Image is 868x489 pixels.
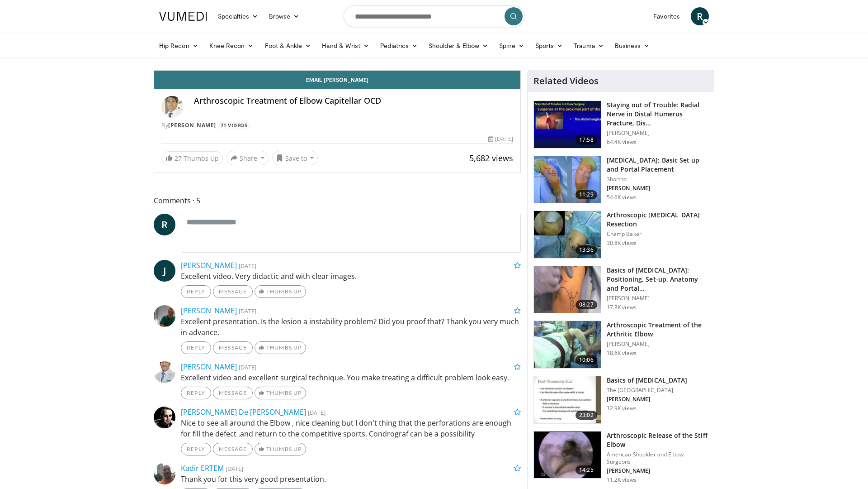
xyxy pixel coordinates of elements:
[494,37,529,55] a: Spine
[272,151,318,165] button: Save to
[533,321,708,369] a: 10:06 Arthroscopic Treatment of the Arthritic Elbow [PERSON_NAME] 18.6K views
[533,156,708,204] a: 11:29 [MEDICAL_DATA]: Basic Set up and Portal Placement 3bortho [PERSON_NAME] 54.6K views
[161,96,183,118] img: Avatar
[576,411,597,420] span: 23:02
[534,321,601,368] img: 38495_0000_3.png.150x105_q85_crop-smart_upscale.jpg
[607,350,637,357] p: 18.6K views
[607,467,708,475] p: [PERSON_NAME]
[607,185,708,192] p: [PERSON_NAME]
[181,463,224,473] a: Kadir ERTEM
[534,101,601,148] img: Q2xRg7exoPLTwO8X4xMDoxOjB1O8AjAz_1.150x105_q85_crop-smart_upscale.jpg
[213,285,253,298] a: Message
[534,266,601,313] img: b6cb6368-1f97-4822-9cbd-ab23a8265dd2.150x105_q85_crop-smart_upscale.jpg
[181,341,211,354] a: Reply
[181,285,211,298] a: Reply
[534,156,601,203] img: abboud_3.png.150x105_q85_crop-smart_upscale.jpg
[576,135,597,144] span: 17:58
[534,431,601,479] img: yama2_3.png.150x105_q85_crop-smart_upscale.jpg
[308,408,325,417] small: [DATE]
[607,396,687,403] p: [PERSON_NAME]
[530,37,569,55] a: Sports
[607,304,637,311] p: 17.8K views
[607,129,708,137] p: [PERSON_NAME]
[168,121,216,129] a: [PERSON_NAME]
[533,101,708,149] a: 17:58 Staying out of Trouble: Radial Nerve in Distal Humerus Fracture, Dis… [PERSON_NAME] 64.4K v...
[648,7,685,25] a: Favorites
[181,474,521,484] p: Thank you for this very good presentation.
[181,316,521,338] p: Excellent presentation. Is the lesion a instability problem? Did you proof that? Thank you very m...
[607,101,708,128] h3: Staying out of Trouble: Radial Nerve in Distal Humerus Fracture, Dis…
[607,340,708,348] p: [PERSON_NAME]
[607,405,637,412] p: 12.9K views
[239,363,256,371] small: [DATE]
[607,451,708,465] p: American Shoulder and Elbow Surgeons
[259,37,317,55] a: Foot & Ankle
[316,37,375,55] a: Hand & Wrist
[154,71,520,89] a: Email [PERSON_NAME]
[161,151,223,165] a: 27 Thumbs Up
[607,156,708,174] h3: [MEDICAL_DATA]: Basic Set up and Portal Placement
[226,151,269,165] button: Share
[154,214,175,235] a: R
[239,262,256,270] small: [DATE]
[154,37,204,55] a: Hip Recon
[534,211,601,258] img: 1004753_3.png.150x105_q85_crop-smart_upscale.jpg
[161,121,513,129] div: By
[469,153,513,163] span: 5,682 views
[213,341,253,354] a: Message
[423,37,494,55] a: Shoulder & Elbow
[607,211,708,229] h3: Arthroscopic [MEDICAL_DATA] Resection
[181,260,237,270] a: [PERSON_NAME]
[204,37,259,55] a: Knee Recon
[607,266,708,293] h3: Basics of [MEDICAL_DATA]: Positioning, Set-up, Anatomy and Portal…
[691,7,709,25] a: R
[607,376,687,385] h3: Basics of [MEDICAL_DATA]
[607,194,637,201] p: 54.6K views
[159,12,207,21] img: VuMedi Logo
[576,190,597,199] span: 11:29
[154,195,521,206] span: Comments 5
[217,121,250,129] a: 71 Videos
[194,96,513,106] h4: Arthroscopic Treatment of Elbow Capitellar OCD
[239,307,256,315] small: [DATE]
[212,7,264,25] a: Specialties
[181,417,521,439] p: Nice to see all around the Elbow , nice cleaning but I don't thing that the perforations are enou...
[576,300,597,309] span: 08:27
[576,465,597,475] span: 14:25
[154,305,175,327] img: Avatar
[255,443,306,455] a: Thumbs Up
[181,372,521,383] p: Excellent video and excellent surgical technique. You make treating a difficult problem look easy.
[534,376,601,423] img: 9VMYaPmPCVvj9dCH4xMDoxOjBrO-I4W8.150x105_q85_crop-smart_upscale.jpg
[375,37,423,55] a: Pediatrics
[607,476,637,484] p: 11.2K views
[181,306,237,316] a: [PERSON_NAME]
[344,5,524,27] input: Search topics, interventions
[181,362,237,372] a: [PERSON_NAME]
[181,407,306,417] a: [PERSON_NAME] De [PERSON_NAME]
[213,387,253,399] a: Message
[154,407,175,428] img: Avatar
[576,355,597,364] span: 10:06
[181,443,211,455] a: Reply
[607,387,687,394] p: The [GEOGRAPHIC_DATA]
[607,139,637,146] p: 64.4K views
[175,154,182,163] span: 27
[255,341,306,354] a: Thumbs Up
[607,321,708,339] h3: Arthroscopic Treatment of the Arthritic Elbow
[154,463,175,484] img: Avatar
[607,240,637,247] p: 30.8K views
[533,76,599,86] h4: Related Videos
[154,260,175,282] a: J
[255,285,306,298] a: Thumbs Up
[255,387,306,399] a: Thumbs Up
[607,230,708,238] p: Champ Baker
[213,443,253,455] a: Message
[533,211,708,259] a: 13:36 Arthroscopic [MEDICAL_DATA] Resection Champ Baker 30.8K views
[181,387,211,399] a: Reply
[488,135,513,143] div: [DATE]
[609,37,656,55] a: Business
[607,176,708,183] p: 3bortho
